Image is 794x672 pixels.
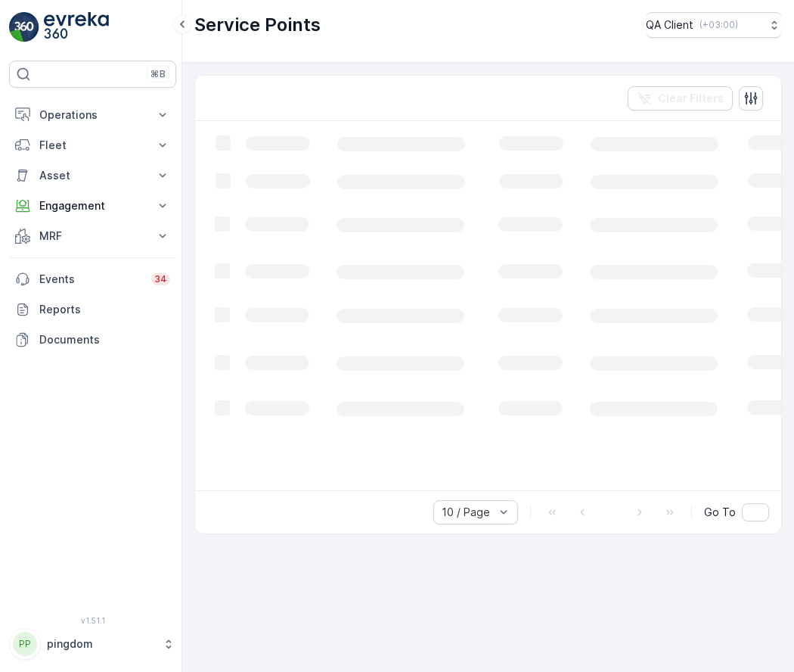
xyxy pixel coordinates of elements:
button: PPpingdom [9,628,176,660]
button: Clear Filters [628,86,733,110]
button: QA Client(+03:00) [646,12,782,38]
a: Reports [9,294,176,325]
span: v 1.51.1 [9,616,176,625]
p: ( +03:00 ) [699,19,738,31]
p: Engagement [39,198,146,213]
p: Clear Filters [658,91,724,106]
button: Operations [9,100,176,130]
a: Events34 [9,264,176,294]
button: Engagement [9,191,176,221]
span: Go To [704,505,736,520]
p: 34 [154,273,167,285]
p: MRF [39,229,146,244]
img: logo [9,12,39,42]
p: Asset [39,168,146,183]
p: Reports [39,302,170,317]
button: MRF [9,221,176,251]
p: Operations [39,107,146,123]
p: QA Client [646,17,693,33]
p: Fleet [39,138,146,153]
p: Service Points [194,13,321,37]
a: Documents [9,325,176,355]
button: Asset [9,160,176,191]
p: ⌘B [150,68,166,80]
p: Documents [39,332,170,347]
div: PP [13,632,37,656]
button: Fleet [9,130,176,160]
img: logo_light-DOdMpM7g.png [44,12,109,42]
p: Events [39,272,142,287]
p: pingdom [47,636,155,652]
